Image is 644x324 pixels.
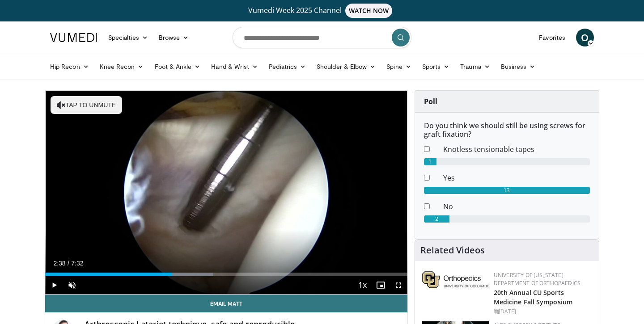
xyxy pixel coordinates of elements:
[71,260,83,267] span: 7:32
[45,295,407,312] a: Email Matt
[424,122,590,139] h6: Do you think we should still be using screws for graft fixation?
[534,29,571,46] a: Favorites
[494,288,572,306] a: 20th Annual CU Sports Medicine Fall Symposium
[53,260,65,267] span: 2:38
[420,245,485,256] h4: Related Videos
[424,158,437,165] div: 1
[381,58,416,76] a: Spine
[422,271,489,288] img: 355603a8-37da-49b6-856f-e00d7e9307d3.png.150x105_q85_autocrop_double_scale_upscale_version-0.2.png
[345,4,393,18] span: WATCH NOW
[94,58,149,76] a: Knee Recon
[51,96,122,114] button: Tap to unmute
[45,58,94,76] a: Hip Recon
[372,276,390,294] button: Enable picture-in-picture mode
[424,187,590,194] div: 13
[45,91,407,295] video-js: Video Player
[206,58,263,76] a: Hand & Wrist
[63,276,81,294] button: Unmute
[51,4,593,18] a: Vumedi Week 2025 ChannelWATCH NOW
[103,29,153,46] a: Specialties
[436,173,597,183] dd: Yes
[311,58,381,76] a: Shoulder & Elbow
[417,58,455,76] a: Sports
[494,271,580,287] a: University of [US_STATE] Department of Orthopaedics
[45,276,63,294] button: Play
[390,276,407,294] button: Fullscreen
[496,58,541,76] a: Business
[68,260,69,267] span: /
[233,27,411,48] input: Search topics, interventions
[576,29,594,46] a: O
[436,201,597,212] dd: No
[354,276,372,294] button: Playback Rate
[50,33,97,42] img: VuMedi Logo
[424,97,437,106] strong: Poll
[494,307,592,316] div: [DATE]
[45,273,407,276] div: Progress Bar
[455,58,496,76] a: Trauma
[424,215,449,223] div: 2
[263,58,311,76] a: Pediatrics
[149,58,206,76] a: Foot & Ankle
[153,29,195,46] a: Browse
[436,144,597,155] dd: Knotless tensionable tapes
